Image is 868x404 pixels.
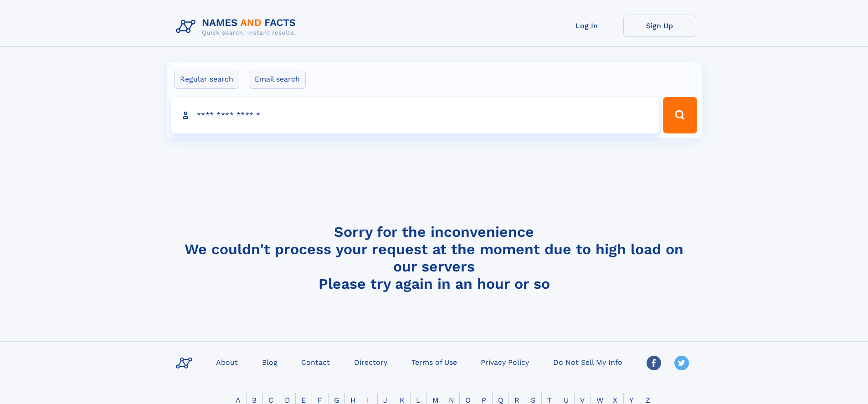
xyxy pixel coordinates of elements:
img: Facebook [647,356,661,370]
a: Contact [298,355,334,368]
a: Blog [258,355,281,368]
a: Do Not Sell My Info [550,355,626,368]
h4: Sorry for the inconvenience We couldn't process your request at the moment due to high load on ou... [172,223,696,292]
label: Email search [249,70,306,89]
button: Search Button [663,97,697,133]
a: Privacy Policy [477,355,533,368]
a: About [212,355,241,368]
a: Log In [550,15,623,37]
label: Regular search [174,70,239,89]
img: Twitter [674,356,689,370]
input: search input [171,97,659,133]
a: Sign Up [623,15,696,37]
a: Directory [350,355,391,368]
a: Terms of Use [408,355,461,368]
img: Logo Names and Facts [172,15,303,39]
